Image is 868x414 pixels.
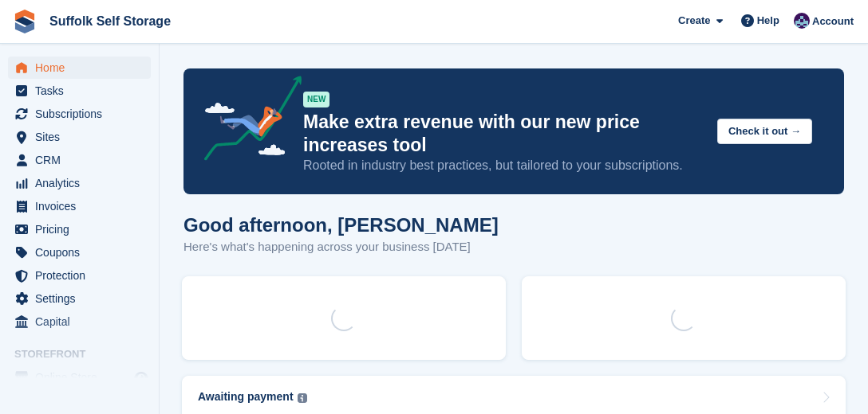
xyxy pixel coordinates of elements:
span: Pricing [35,218,131,240]
span: Storefront [14,346,159,362]
span: Invoices [35,195,131,217]
span: CRM [35,149,131,171]
span: Home [35,57,131,79]
p: Rooted in industry best practices, but tailored to your subscriptions. [303,157,704,174]
a: menu [8,241,151,264]
span: Sites [35,126,131,148]
div: Awaiting payment [198,390,294,404]
a: menu [8,287,151,310]
a: Preview store [132,368,151,387]
a: menu [8,80,151,102]
span: Online Store [35,366,131,389]
span: Tasks [35,80,131,102]
a: menu [8,218,151,240]
p: Make extra revenue with our new price increases tool [303,111,704,157]
button: Check it out → [717,119,812,145]
a: menu [8,264,151,287]
a: menu [8,149,151,171]
a: menu [8,103,151,125]
span: Protection [35,264,131,287]
span: Create [678,13,710,29]
a: Suffolk Self Storage [43,8,177,34]
a: menu [8,195,151,217]
a: menu [8,172,151,194]
h1: Good afternoon, [PERSON_NAME] [183,214,499,236]
span: Analytics [35,172,131,194]
a: menu [8,57,151,79]
div: NEW [303,92,329,107]
span: Help [757,13,779,29]
img: William Notcutt [794,13,810,29]
img: price-adjustments-announcement-icon-8257ccfd72463d97f412b2fc003d46551f7dbcb40ab6d574587a9cd5c0d94... [191,76,302,166]
img: icon-info-grey-7440780725fd019a000dd9b08b2336e03edf1995a4989e88bcd33f0948082b44.svg [298,393,307,403]
span: Coupons [35,241,131,264]
a: menu [8,366,151,389]
span: Capital [35,310,131,333]
span: Account [812,14,854,29]
span: Settings [35,287,131,310]
a: menu [8,310,151,333]
p: Here's what's happening across your business [DATE] [183,238,499,256]
span: Subscriptions [35,103,131,125]
a: menu [8,126,151,148]
img: stora-icon-8386f47178a22dfd0bd8f6a31ec36ba5ce8667c1dd55bd0f319d3a0aa187defe.svg [13,10,37,33]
